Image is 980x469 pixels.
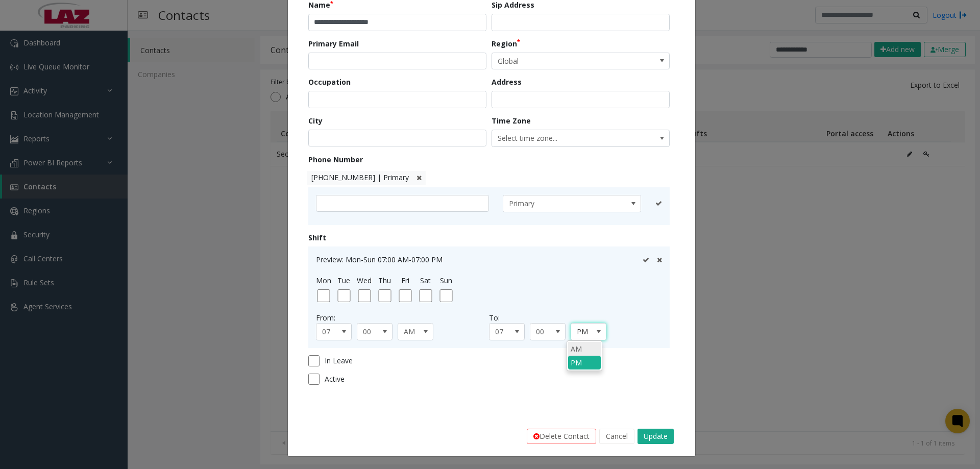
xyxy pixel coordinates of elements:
[489,324,517,340] span: 07
[492,115,531,126] label: Time Zone
[398,324,426,340] span: AM
[316,275,331,286] label: Mon
[492,130,634,146] span: Select time zone...
[325,355,353,366] span: In Leave
[420,275,431,286] label: Sat
[316,255,443,264] span: Preview: Mon-Sun 07:00 AM-07:00 PM
[308,154,363,165] label: Phone Number
[440,275,452,286] label: Sun
[568,342,601,356] li: AM
[316,324,344,340] span: 07
[325,374,345,384] span: Active
[492,38,520,49] label: Region
[308,115,323,126] label: City
[530,324,558,340] span: 00
[401,275,409,286] label: Fri
[489,312,662,323] div: To:
[337,275,350,286] label: Tue
[357,275,372,286] label: Wed
[311,172,409,182] span: [PHONE_NUMBER] | Primary
[308,77,351,87] label: Occupation
[527,429,596,444] button: Delete Contact
[378,275,391,286] label: Thu
[316,312,489,323] div: From:
[568,356,601,369] li: PM
[492,53,634,69] span: Global
[357,324,385,340] span: 00
[599,429,634,444] button: Cancel
[503,195,613,212] span: Primary
[308,38,359,49] label: Primary Email
[571,324,599,340] span: PM
[638,429,674,444] button: Update
[492,77,522,87] label: Address
[308,232,326,243] label: Shift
